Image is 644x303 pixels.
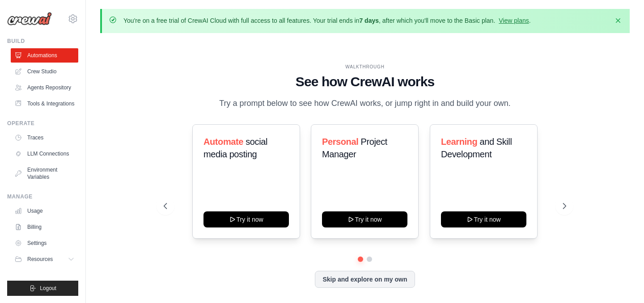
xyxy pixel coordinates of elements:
[359,17,379,24] strong: 7 days
[7,281,78,296] button: Logout
[11,252,78,266] button: Resources
[164,63,566,70] div: WALKTHROUGH
[499,17,529,24] a: View plans
[7,193,78,200] div: Manage
[11,80,78,95] a: Agents Repository
[11,48,78,63] a: Automations
[164,74,566,90] h1: See how CrewAI works
[322,211,407,227] button: Try it now
[315,271,415,288] button: Skip and explore on my own
[7,38,78,45] div: Build
[215,97,515,110] p: Try a prompt below to see how CrewAI works, or jump right in and build your own.
[40,285,56,292] span: Logout
[441,211,526,227] button: Try it now
[7,120,78,127] div: Operate
[203,211,289,227] button: Try it now
[123,16,531,25] p: You're on a free trial of CrewAI Cloud with full access to all features. Your trial ends in , aft...
[27,256,53,263] span: Resources
[322,137,358,147] span: Personal
[11,97,78,111] a: Tools & Integrations
[7,12,52,25] img: Logo
[11,147,78,161] a: LLM Connections
[11,163,78,184] a: Environment Variables
[11,130,78,145] a: Traces
[203,137,243,147] span: Automate
[11,220,78,234] a: Billing
[11,236,78,250] a: Settings
[441,137,477,147] span: Learning
[11,64,78,79] a: Crew Studio
[11,204,78,218] a: Usage
[441,137,512,159] span: and Skill Development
